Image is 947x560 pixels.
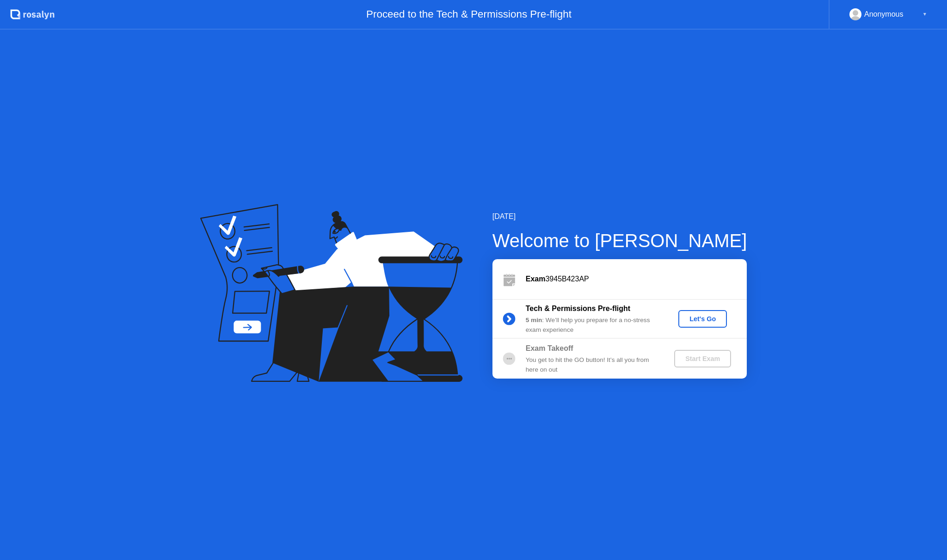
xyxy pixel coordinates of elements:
div: [DATE] [492,211,747,222]
div: Start Exam [678,355,727,362]
div: Welcome to [PERSON_NAME] [492,227,747,255]
div: Anonymous [864,8,904,20]
div: ▼ [922,8,927,20]
div: 3945B423AP [526,274,747,285]
b: Exam [526,275,546,283]
button: Start Exam [674,350,731,367]
button: Let's Go [678,310,727,328]
div: : We’ll help you prepare for a no-stress exam experience [526,316,659,335]
b: Exam Takeoff [526,344,573,352]
b: 5 min [526,317,542,324]
div: Let's Go [682,315,723,323]
div: You get to hit the GO button! It’s all you from here on out [526,355,659,374]
b: Tech & Permissions Pre-flight [526,305,630,312]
